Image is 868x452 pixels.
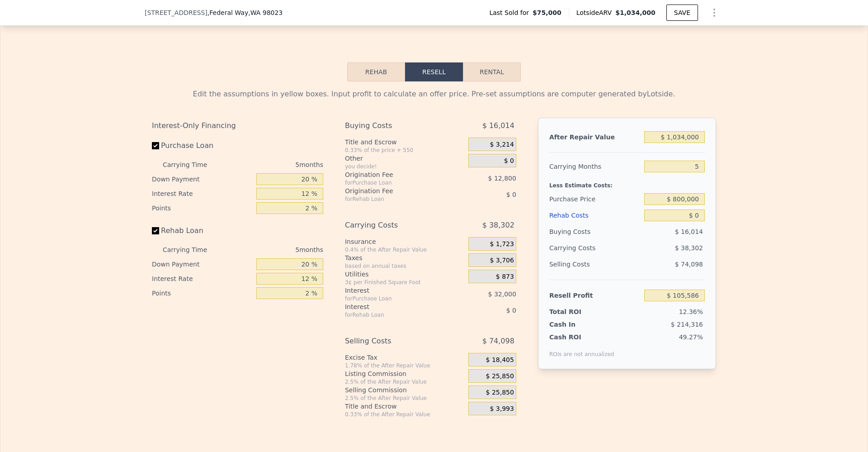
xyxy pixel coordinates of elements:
[490,257,514,265] span: $ 3,706
[345,385,465,395] div: Selling Commission
[486,389,514,397] span: $ 25,850
[504,157,514,165] span: $ 0
[345,217,446,233] div: Carrying Costs
[549,287,641,304] div: Resell Profit
[152,286,253,300] div: Points
[679,308,703,315] span: 12.36%
[671,321,703,328] span: $ 214,316
[345,179,446,186] div: for Purchase Loan
[675,261,703,268] span: $ 74,098
[345,286,446,295] div: Interest
[152,271,253,286] div: Interest Rate
[666,5,698,21] button: SAVE
[163,243,222,257] div: Carrying Time
[549,333,614,342] div: Cash ROI
[345,163,465,170] div: you decide!
[615,9,656,16] span: $1,034,000
[345,246,465,253] div: 0.4% of the After Repair Value
[208,8,283,17] span: , Federal Way
[152,227,159,234] input: Rehab Loan
[482,118,514,134] span: $ 16,014
[675,228,703,235] span: $ 16,014
[152,118,323,134] div: Interest-Only Financing
[549,240,606,256] div: Carrying Costs
[549,307,606,316] div: Total ROI
[549,158,641,175] div: Carrying Months
[679,333,703,341] span: 49.27%
[345,186,446,195] div: Origination Fee
[549,256,641,272] div: Selling Costs
[496,273,514,281] span: $ 873
[490,141,514,149] span: $ 3,214
[549,342,614,358] div: ROIs are not annualized
[152,172,253,186] div: Down Payment
[152,223,253,239] label: Rehab Loan
[152,257,253,271] div: Down Payment
[549,320,606,329] div: Cash In
[345,195,446,203] div: for Rehab Loan
[486,372,514,381] span: $ 25,850
[345,369,465,378] div: Listing Commission
[347,62,405,81] button: Rehab
[486,356,514,364] span: $ 18,405
[345,302,446,311] div: Interest
[163,157,222,172] div: Carrying Time
[225,157,323,172] div: 5 months
[345,237,465,246] div: Insurance
[345,333,446,349] div: Selling Costs
[549,207,641,224] div: Rehab Costs
[345,295,446,302] div: for Purchase Loan
[549,129,641,145] div: After Repair Value
[345,270,465,279] div: Utilities
[248,9,283,16] span: , WA 98023
[506,307,516,314] span: $ 0
[345,311,446,319] div: for Rehab Loan
[152,186,253,201] div: Interest Rate
[576,8,615,17] span: Lotside ARV
[152,201,253,215] div: Points
[488,175,516,182] span: $ 12,800
[549,191,641,207] div: Purchase Price
[490,405,514,413] span: $ 3,993
[490,240,514,248] span: $ 1,723
[152,138,253,154] label: Purchase Loan
[549,175,705,191] div: Less Estimate Costs:
[506,191,516,198] span: $ 0
[145,8,208,17] span: [STREET_ADDRESS]
[345,402,465,411] div: Title and Escrow
[345,138,465,147] div: Title and Escrow
[345,118,446,134] div: Buying Costs
[152,142,159,149] input: Purchase Loan
[152,89,716,100] div: Edit the assumptions in yellow boxes. Input profit to calculate an offer price. Pre-set assumptio...
[345,378,465,385] div: 2.5% of the After Repair Value
[345,253,465,262] div: Taxes
[345,262,465,270] div: based on annual taxes
[675,244,703,252] span: $ 38,302
[345,353,465,362] div: Excise Tax
[345,411,465,418] div: 0.33% of the After Repair Value
[345,170,446,179] div: Origination Fee
[482,217,514,233] span: $ 38,302
[482,333,514,349] span: $ 74,098
[405,62,463,81] button: Resell
[488,290,516,298] span: $ 32,000
[225,243,323,257] div: 5 months
[345,362,465,369] div: 1.78% of the After Repair Value
[705,4,723,22] button: Show Options
[463,62,521,81] button: Rental
[549,224,641,240] div: Buying Costs
[345,279,465,286] div: 3¢ per Finished Square Foot
[345,147,465,154] div: 0.33% of the price + 550
[345,395,465,402] div: 2.5% of the After Repair Value
[489,8,533,17] span: Last Sold for
[345,154,465,163] div: Other
[533,8,561,17] span: $75,000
